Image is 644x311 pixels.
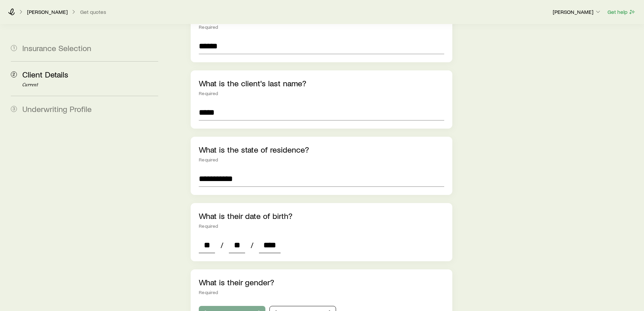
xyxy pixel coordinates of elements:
div: Required [199,290,444,295]
span: Client Details [22,69,68,79]
p: [PERSON_NAME] [27,8,68,15]
span: / [218,240,226,250]
p: Current [22,82,158,88]
button: Get quotes [80,9,106,15]
div: Required [199,223,444,229]
p: What is their date of birth? [199,211,444,221]
p: [PERSON_NAME] [553,8,601,15]
span: Underwriting Profile [22,104,92,114]
span: 1 [11,45,17,51]
div: Required [199,24,444,30]
span: 2 [11,71,17,77]
button: [PERSON_NAME] [552,8,602,16]
div: Required [199,157,444,162]
p: What is the state of residence? [199,145,444,154]
span: / [248,240,256,250]
p: What is their gender? [199,277,444,287]
div: Required [199,91,444,96]
p: What is the client's last name? [199,79,444,88]
button: Get help [607,8,636,16]
span: 3 [11,106,17,112]
span: Insurance Selection [22,43,91,53]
